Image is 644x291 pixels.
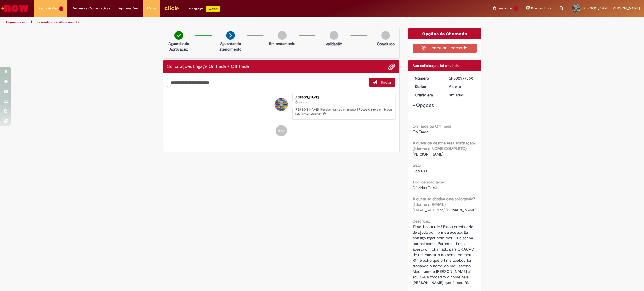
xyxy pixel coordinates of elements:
p: Aguardando Aprovação [165,41,192,52]
span: On Trade [413,129,428,134]
div: Caio Anderson de Oliveira Nava [275,98,288,111]
a: Formulário de Atendimento [37,20,79,24]
p: Concluído [377,41,395,47]
span: Time, boa tarde ! Estou precisando de ajuda com o meu acesso. Eu consigo logar com meu ID e senha... [413,224,475,285]
b: On Trade ou Off Trade [413,124,451,129]
span: 4m atrás [449,92,464,97]
span: Enviar [381,80,392,85]
b: A quem de destina essa solicitação? (Informe o NOME COMPLETO) [413,140,475,151]
dt: Status [411,84,445,89]
div: Padroniza [188,6,220,12]
li: Caio Anderson de Oliveira Nava [167,93,395,120]
img: ServiceNow [1,3,29,14]
b: Tipo de solicitação [413,180,445,185]
div: [PERSON_NAME] [295,96,392,99]
span: Despesas Corporativas [72,6,110,11]
ul: Trilhas de página [4,17,425,27]
span: Favoritos [497,6,513,11]
textarea: Digite sua mensagem aqui... [167,78,363,87]
time: 01/10/2025 15:01:00 [449,92,464,97]
a: Página inicial [6,20,25,24]
img: check-circle-green.png [174,31,183,40]
p: +GenAi [206,6,220,12]
p: Aguardando atendimento [217,41,244,52]
b: Descrição [413,219,430,224]
span: Requisições [38,6,58,11]
span: 4m atrás [299,101,309,104]
p: [PERSON_NAME]! Recebemos seu chamado SR000597350 e em breve estaremos atuando. [295,108,392,116]
dt: Número [411,75,445,81]
span: Rascunhos [531,6,551,11]
p: Validação [326,41,342,47]
span: [EMAIL_ADDRESS][DOMAIN_NAME] [413,207,477,213]
span: 1 [59,6,63,11]
div: SR000597350 [449,75,475,81]
button: Enviar [369,78,395,87]
span: Sua solicitação foi enviada [413,63,459,68]
span: [PERSON_NAME] [413,152,443,157]
img: click_logo_yellow_360x200.png [164,4,179,12]
dt: Criado em [411,92,445,98]
button: Cancelar Chamado [413,44,477,53]
h2: Solicitações Engage On trade e Off trade Histórico de tíquete [167,64,249,69]
span: Geo NO [413,168,427,173]
div: 01/10/2025 15:01:00 [449,92,475,98]
ul: Histórico de tíquete [167,87,395,142]
button: Adicionar anexos [388,63,395,70]
p: Em andamento [269,41,295,46]
time: 01/10/2025 15:01:00 [299,101,309,104]
img: arrow-next.png [226,31,235,40]
span: Aprovações [119,6,139,11]
b: A quem se destina essa solicitação? (Informe o E-MAIL) [413,196,475,207]
span: Dúvidas Gerais [413,185,438,190]
span: More [147,6,156,11]
span: 1 [514,6,518,11]
span: [PERSON_NAME] [PERSON_NAME] [582,6,640,11]
div: Aberto [449,84,475,89]
div: Opções do Chamado [408,28,481,39]
img: img-circle-grey.png [381,31,390,40]
img: img-circle-grey.png [278,31,287,40]
img: img-circle-grey.png [330,31,338,40]
a: Rascunhos [526,6,551,11]
b: GEO [413,163,421,168]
